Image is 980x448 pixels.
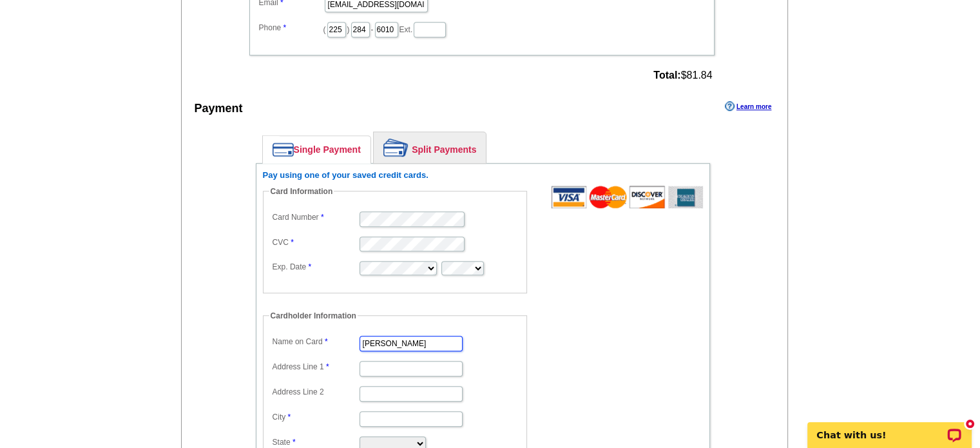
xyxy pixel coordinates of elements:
[273,336,358,347] label: Name on Card
[799,407,980,448] iframe: LiveChat chat widget
[273,237,358,248] label: CVC
[273,436,358,448] label: State
[383,139,408,157] img: split-payment.png
[195,100,243,117] div: Payment
[273,261,358,273] label: Exp. Date
[263,170,703,180] h6: Pay using one of your saved credit cards.
[269,186,334,197] legend: Card Information
[552,186,703,208] img: acceptedCards.gif
[374,132,486,163] a: Split Payments
[653,70,680,81] strong: Total:
[725,101,771,112] a: Learn more
[263,136,370,163] a: Single Payment
[653,70,712,81] span: $81.84
[273,361,358,373] label: Address Line 1
[259,22,323,34] label: Phone
[269,310,358,322] legend: Cardholder Information
[256,19,708,39] dd: ( ) - Ext.
[273,386,358,398] label: Address Line 2
[273,211,358,223] label: Card Number
[273,411,358,423] label: City
[273,142,294,157] img: single-payment.png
